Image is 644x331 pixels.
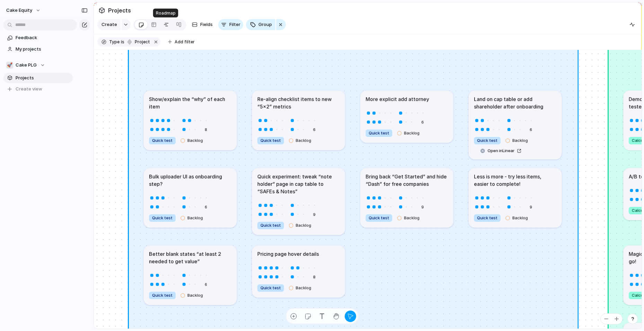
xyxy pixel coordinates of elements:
[419,116,426,125] span: 6
[16,62,37,69] span: Cake PLG
[365,173,448,188] h1: Bring back “Get Started” and hide “Dash” for free companies
[149,173,231,188] h1: Bulk uploader UI as onboarding step?
[178,290,207,300] button: Backlog
[417,202,428,212] button: 9
[149,250,231,265] h1: Better blank states “at least 2 needed to get value”
[218,19,243,30] button: Filter
[16,86,42,93] span: Create view
[149,95,231,110] h1: Show/explain the “why” of each item
[120,38,126,46] button: is
[310,270,318,280] span: 8
[107,4,132,17] span: Projects
[310,123,318,132] span: 6
[261,222,281,228] span: Quick test
[153,9,178,18] div: Roadmap
[256,136,285,146] button: Quick test
[187,138,203,143] span: Backlog
[152,215,173,221] span: Quick test
[287,220,315,230] button: Backlog
[364,128,394,138] button: Quick test
[152,292,173,298] span: Quick test
[201,279,211,289] button: 6
[16,75,70,81] span: Projects
[364,213,394,223] button: Quick test
[477,215,497,221] span: Quick test
[257,173,340,195] h1: Quick experiment: tweak “note holder” page in cap table to “SAFEs & Notes”
[202,123,210,132] span: 8
[476,147,525,155] a: Open inLinear
[201,202,211,212] button: 6
[287,283,315,293] button: Backlog
[369,215,389,221] span: Quick test
[477,138,497,143] span: Quick test
[3,33,73,43] a: Feedback
[261,138,281,143] span: Quick test
[6,7,32,14] span: Cake Equity
[419,200,426,210] span: 9
[503,213,532,223] button: Backlog
[102,21,117,28] span: Create
[201,124,211,134] button: 8
[109,39,120,45] span: Type
[295,138,311,143] span: Backlog
[417,117,428,127] button: 6
[175,39,195,45] span: Add filter
[526,124,536,134] button: 6
[287,136,315,146] button: Backlog
[16,34,70,41] span: Feedback
[3,84,73,94] button: Create view
[473,213,502,223] button: Quick test
[309,124,319,134] button: 6
[148,136,177,146] button: Quick test
[3,60,73,70] button: 🚀Cake PLG
[3,73,73,83] a: Projects
[395,128,423,138] button: Backlog
[395,213,423,223] button: Backlog
[246,19,275,30] button: Group
[369,130,389,136] span: Quick test
[404,130,420,136] span: Backlog
[187,215,203,221] span: Backlog
[16,46,70,53] span: My projects
[474,173,556,188] h1: Less is more - try less items, easier to complete!
[365,95,429,103] h1: More explicit add attorney
[148,290,177,300] button: Quick test
[178,136,207,146] button: Backlog
[512,215,528,221] span: Backlog
[295,222,311,228] span: Backlog
[133,39,150,45] span: project
[261,285,281,291] span: Quick test
[3,44,73,54] a: My projects
[526,202,536,212] button: 9
[310,208,318,217] span: 9
[97,19,121,30] button: Create
[121,39,124,45] span: is
[200,21,213,28] span: Fields
[3,5,44,16] button: Cake Equity
[189,19,215,30] button: Fields
[295,285,311,291] span: Backlog
[257,95,340,110] h1: Re-align checklist items to new “5x2” metrics
[512,138,528,143] span: Backlog
[256,220,285,230] button: Quick test
[257,250,319,257] h1: Pricing page hover details
[487,148,514,154] span: Open in Linear
[125,38,151,46] button: project
[148,213,177,223] button: Quick test
[202,278,210,287] span: 6
[178,213,207,223] button: Backlog
[229,21,240,28] span: Filter
[527,123,535,132] span: 6
[6,62,13,69] div: 🚀
[309,209,319,219] button: 9
[503,136,532,146] button: Backlog
[202,200,210,210] span: 6
[527,200,535,210] span: 9
[474,95,556,110] h1: Land on cap table or add shareholder after onboarding
[473,136,502,146] button: Quick test
[164,37,199,47] button: Add filter
[404,215,420,221] span: Backlog
[256,283,285,293] button: Quick test
[187,292,203,298] span: Backlog
[258,21,272,28] span: Group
